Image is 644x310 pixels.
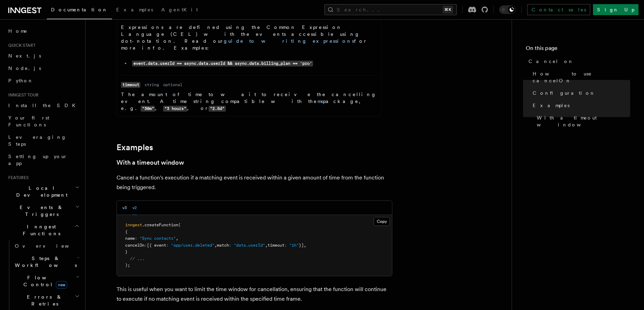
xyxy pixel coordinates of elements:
a: Sign Up [593,4,638,15]
h4: On this page [526,44,630,55]
button: Local Development [6,182,81,201]
code: "30m" [141,106,155,112]
span: : [284,243,287,248]
span: : [166,243,169,248]
span: Steps & Workflows [12,255,77,269]
span: timeout [268,243,284,248]
a: With a timeout window [117,158,184,167]
span: AgentKit [161,7,198,12]
code: "2.5d" [209,106,225,112]
p: Cancel a function's execution if a matching event is received within a given amount of time from ... [117,173,392,192]
a: Contact sales [527,4,590,15]
span: How to use cancelOn [533,70,630,84]
p: The amount of time to wait to receive the cancelling event. A time string compatible with the pac... [121,91,377,112]
span: } [125,249,128,254]
a: Your first Functions [6,112,81,131]
span: "1h" [289,243,299,248]
span: Python [8,78,33,83]
a: guide to writing expressions [224,38,354,44]
span: Overview [15,243,86,249]
span: Events & Triggers [6,204,75,218]
code: "3 hours" [163,106,187,112]
span: Inngest tour [6,92,39,98]
a: Configuration [530,87,630,99]
a: Examples [112,2,157,19]
span: Next.js [8,53,41,59]
span: Install the SDK [8,103,80,108]
span: , [304,243,306,248]
span: Flow Control [12,274,76,288]
a: Documentation [47,2,112,19]
span: Errors & Retries [12,293,75,307]
dd: string [144,82,159,87]
p: This is useful when you want to limit the time window for cancellation, ensuring that the functio... [117,285,392,304]
button: v2 [132,201,137,215]
a: AgentKit [157,2,202,19]
span: Your first Functions [8,115,49,127]
span: name [125,236,135,241]
a: Home [6,25,81,37]
span: ); [125,263,130,268]
span: Examples [116,7,153,12]
span: Setting up your app [8,154,68,166]
a: Next.js [6,50,81,62]
a: Overview [12,240,81,252]
span: : [229,243,231,248]
span: Local Development [6,185,75,198]
a: How to use cancelOn [530,68,630,87]
span: Examples [533,102,570,109]
a: Setting up your app [6,150,81,169]
button: v3 [122,201,127,215]
code: event.data.userId == async.data.userId && async.data.billing_plan == 'pro' [132,61,313,66]
span: inngest [125,223,142,227]
code: timeout [121,82,140,88]
a: Cancel on [526,55,630,68]
button: Flow Controlnew [12,271,81,291]
a: ms [318,99,323,104]
button: Copy [374,217,390,226]
a: Leveraging Steps [6,131,81,150]
dd: optional [163,82,182,87]
button: Toggle dark mode [499,6,516,14]
kbd: ⌘K [443,6,453,13]
span: Leveraging Steps [8,134,67,147]
button: Events & Triggers [6,201,81,220]
button: Steps & Workflows [12,252,81,271]
span: Node.js [8,65,41,71]
span: With a timeout window [537,114,630,128]
span: "Sync contacts" [140,236,176,241]
span: Home [8,28,28,34]
span: , [265,243,268,248]
span: [{ event [147,243,166,248]
span: Cancel on [529,58,574,65]
span: , [176,236,178,241]
span: cancelOn [125,243,144,248]
span: // ... [130,256,144,261]
span: Configuration [533,90,595,96]
span: .createFunction [142,223,178,227]
a: Install the SDK [6,99,81,112]
span: match [217,243,229,248]
span: Documentation [51,7,108,12]
span: "app/user.deleted" [171,243,214,248]
span: Quick start [6,43,36,48]
a: Node.js [6,62,81,74]
a: With a timeout window [534,112,630,131]
span: "data.userId" [234,243,265,248]
span: , [214,243,217,248]
span: Features [6,175,29,180]
button: Search...⌘K [324,4,457,15]
a: Examples [530,99,630,112]
button: Inngest Functions [6,220,81,240]
span: { [125,229,128,234]
button: Errors & Retries [12,291,81,310]
span: }] [299,243,304,248]
p: Expressions are defined using the Common Expression Language (CEL) with the events accessible usi... [121,24,377,51]
a: Python [6,74,81,87]
span: ( [178,223,181,227]
span: Inngest Functions [6,223,74,237]
span: : [144,243,147,248]
span: new [56,281,67,289]
span: : [135,236,137,241]
a: Examples [117,143,153,152]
